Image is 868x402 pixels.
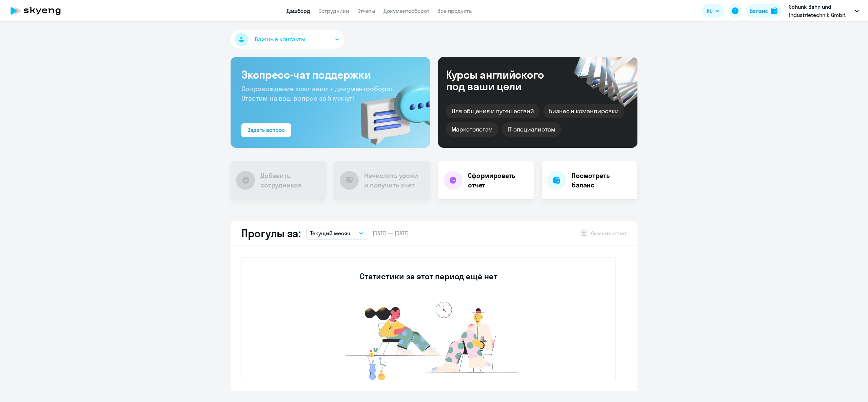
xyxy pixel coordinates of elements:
[364,171,423,190] h4: Начислить уроки и получить счёт
[327,298,530,380] img: no-data
[241,226,301,240] h2: Прогулы за:
[231,30,344,49] button: Важные контакты
[707,7,713,15] span: RU
[373,229,409,237] span: [DATE] — [DATE]
[446,69,562,92] div: Курсы английского под ваши цели
[446,104,539,118] div: Для общения и путешествий
[746,4,782,18] button: Балансbalance
[771,7,777,14] img: balance
[750,7,768,15] div: Баланс
[357,7,375,14] a: Отчеты
[572,171,632,190] h4: Посмотреть баланс
[468,171,528,190] h4: Сформировать отчет
[502,122,560,137] div: IT-специалистам
[255,35,305,44] span: Важные контакты
[786,3,862,19] button: Schunk Bahn und Industrietechnik GmbH, LTITC prepay-Schunk Transit Systems GmbH
[789,3,852,19] p: Schunk Bahn und Industrietechnik GmbH, LTITC prepay-Schunk Transit Systems GmbH
[287,7,310,14] a: Дашборд
[383,7,429,14] a: Документооборот
[446,122,498,137] div: Маркетологам
[248,126,285,134] div: Задать вопрос
[241,68,419,81] h3: Экспресс-чат поддержки
[306,227,367,240] button: Текущий месяц
[241,123,291,137] button: Задать вопрос
[318,7,349,14] a: Сотрудники
[310,229,351,237] p: Текущий месяц
[702,4,724,18] button: RU
[241,84,395,102] span: Сопровождение компании + документооборот. Ответим на ваш вопрос за 5 минут!
[360,271,497,282] h3: Статистики за этот период ещё нет
[437,7,473,14] a: Все продукты
[544,104,624,118] div: Бизнес и командировки
[260,171,321,190] h4: Добавить сотрудников
[351,72,430,148] img: bg-img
